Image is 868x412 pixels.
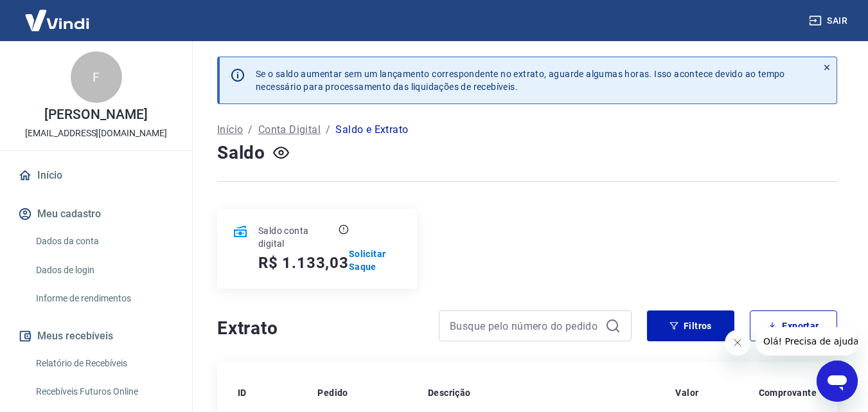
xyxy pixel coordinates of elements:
a: Solicitar Saque [349,247,402,273]
button: Meus recebíveis [15,322,177,350]
p: ID [238,386,247,399]
p: Descrição [428,386,471,399]
p: [PERSON_NAME] [44,108,147,121]
button: Meu cadastro [15,200,177,228]
p: Comprovante [759,386,817,399]
img: Vindi [15,1,99,40]
iframe: Fechar mensagem [725,330,750,355]
p: Saldo e Extrato [335,122,408,138]
p: / [248,122,252,138]
iframe: Botão para abrir a janela de mensagens [817,361,858,402]
a: Relatório de Recebíveis [31,350,177,377]
div: F [71,51,122,103]
button: Sair [806,9,853,33]
p: Se o saldo aumentar sem um lançamento correspondente no extrato, aguarde algumas horas. Isso acon... [256,67,785,93]
p: [EMAIL_ADDRESS][DOMAIN_NAME] [25,127,167,140]
a: Conta Digital [258,122,321,138]
a: Recebíveis Futuros Online [31,379,177,405]
p: Pedido [317,386,348,399]
a: Início [15,161,177,190]
a: Início [217,122,243,138]
h5: R$ 1.133,03 [258,253,349,273]
iframe: Mensagem da empresa [756,327,858,355]
a: Dados da conta [31,228,177,255]
h4: Extrato [217,316,423,341]
input: Busque pelo número do pedido [450,316,600,336]
p: / [326,122,330,138]
h4: Saldo [217,140,265,166]
span: Olá! Precisa de ajuda? [8,9,108,19]
button: Filtros [647,310,734,341]
p: Saldo conta digital [258,224,336,250]
p: Valor [675,386,698,399]
button: Exportar [750,310,837,341]
a: Informe de rendimentos [31,285,177,312]
a: Dados de login [31,257,177,283]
